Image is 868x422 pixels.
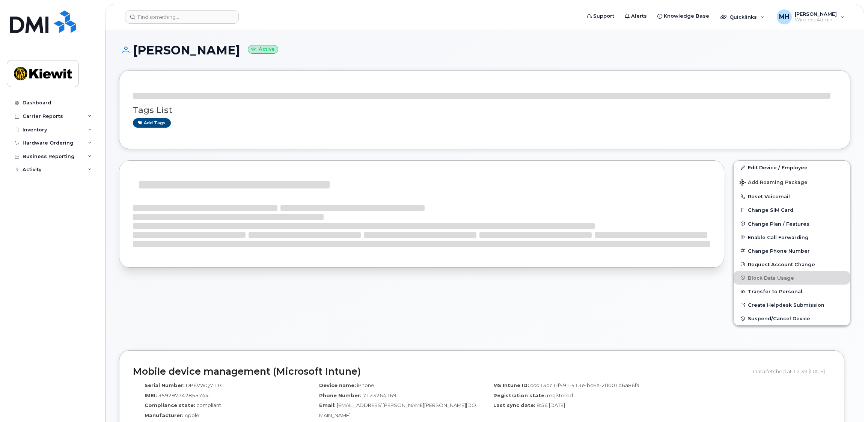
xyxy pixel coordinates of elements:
[493,382,529,389] label: MS Intune ID:
[734,174,850,190] button: Add Roaming Package
[748,316,810,321] span: Suspend/Cancel Device
[734,312,850,325] button: Suspend/Cancel Device
[734,161,850,174] a: Edit Device / Employee
[145,402,195,409] label: Compliance state:
[133,366,747,377] h2: Mobile device management (Microsoft Intune)
[734,298,850,312] a: Create Helpdesk Submission
[319,382,356,389] label: Device name:
[734,271,850,285] button: Block Data Usage
[753,364,830,378] div: Data fetched at 12:39 [DATE]
[734,231,850,244] button: Enable Call Forwarding
[185,412,199,418] span: Apple
[748,221,809,226] span: Change Plan / Features
[547,392,573,398] span: registered
[363,392,396,398] span: 7123264169
[133,118,171,128] a: Add tags
[133,105,836,115] h3: Tags List
[493,402,535,409] label: Last sync date:
[734,217,850,231] button: Change Plan / Features
[145,392,157,399] label: IMEI:
[734,258,850,271] button: Request Account Change
[319,402,336,409] label: Email:
[186,382,224,388] span: DP6VWQ711C
[536,402,565,408] span: 8:56 [DATE]
[196,402,221,408] span: compliant
[734,203,850,217] button: Change SIM Card
[734,244,850,258] button: Change Phone Number
[248,45,278,54] small: Active
[145,382,185,389] label: Serial Number:
[119,44,850,57] h1: [PERSON_NAME]
[734,285,850,298] button: Transfer to Personal
[145,412,184,419] label: Manufacturer:
[319,392,362,399] label: Phone Number:
[357,382,374,388] span: iPhone
[493,392,546,399] label: Registration state:
[740,179,808,187] span: Add Roaming Package
[734,190,850,203] button: Reset Voicemail
[158,392,209,398] span: 359297742855744
[748,234,809,240] span: Enable Call Forwarding
[530,382,639,388] span: ccd13dc1-f591-413e-bc6a-20001d6a86fa
[319,402,476,418] span: [EMAIL_ADDRESS][PERSON_NAME][PERSON_NAME][DOMAIN_NAME]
